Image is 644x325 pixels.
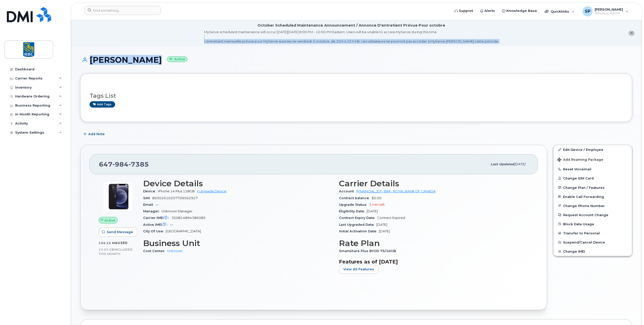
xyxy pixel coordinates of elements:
[103,181,133,212] img: image20231002-3703462-trllhy.jpeg
[356,189,436,193] a: [FINANCIAL_ID] - Bell - ROYAL BANK OF CANADA
[104,218,115,223] span: Active
[90,93,623,99] h3: Tags List
[339,223,376,227] span: Last Upgraded Date
[80,55,632,64] h1: [PERSON_NAME]
[143,239,333,248] h3: Business Unit
[377,216,405,220] span: Contract Expired
[128,160,149,168] span: 7385
[156,203,159,207] span: —
[339,216,377,220] span: Contract Expiry Date
[143,196,152,200] span: SIM
[99,160,149,168] span: 647
[553,229,632,238] button: Transfer to Personal
[369,203,385,207] span: 3 mth left
[339,229,379,233] span: Initial Activation Date
[339,196,372,200] span: Contract balance
[143,216,171,220] span: Carrier IMEI
[107,230,133,234] span: Send Message
[143,229,166,233] span: City Of Use
[553,145,632,154] a: Edit Device / Employee
[197,189,226,193] a: + Upgrade Device
[372,196,381,200] span: $0.00
[563,240,605,244] span: Suspend/Cancel Device
[553,165,632,174] button: Reset Voicemail
[143,189,158,193] span: Device
[339,203,369,207] span: Upgrade Status
[171,216,206,220] span: 350814894386085
[343,267,374,272] span: View All Features
[257,23,445,28] div: October Scheduled Maintenance Announcement / Annonce D'entretient Prévue Pour octobre
[170,223,173,227] span: —
[339,265,378,274] button: View All Features
[376,223,387,227] span: [DATE]
[339,249,399,253] span: Smartshare Plus BYOD 75/10GB
[152,196,198,200] span: 89302610207709562927
[367,209,378,213] span: [DATE]
[339,179,529,188] h3: Carrier Details
[339,209,367,213] span: Eligibility Date
[99,248,133,256] span: included this month
[339,189,356,193] span: Account
[339,239,529,248] h3: Rate Plan
[204,30,499,44] div: MyServe scheduled maintenance will occur [DATE][DATE] 8:00 PM - 10:00 PM Eastern. Users will be u...
[514,162,525,166] span: [DATE]
[158,189,195,193] span: iPhone 14 Plus 128GB
[553,238,632,247] button: Suspend/Cancel Device
[491,162,514,166] span: Last updated
[118,241,128,245] span: used
[88,132,105,136] span: Add Note
[553,154,632,165] button: Add Roaming Package
[563,195,604,198] span: Enable Call Forwarding
[143,223,170,227] span: Active IMEI
[143,203,156,207] span: Email
[553,192,632,201] button: Enable Call Forwarding
[553,247,632,256] button: Change IMEI
[339,259,529,265] h3: Features as of [DATE]
[99,228,137,237] button: Send Message
[143,249,167,253] span: Cost Center
[90,101,115,108] a: Add tags
[80,130,109,139] button: Add Note
[557,158,603,162] span: Add Roaming Package
[166,229,201,233] span: [GEOGRAPHIC_DATA]
[553,174,632,183] button: Change SIM Card
[553,210,632,219] button: Request Account Change
[99,248,114,251] span: 10.00 GB
[167,249,183,253] a: Unknown
[143,179,333,188] h3: Device Details
[167,56,187,62] small: Active
[99,241,118,245] span: 132.12 MB
[113,160,128,168] span: 984
[553,183,632,192] button: Change Plan / Features
[162,209,192,213] span: Unknown Manager
[553,219,632,229] button: Block Data Usage
[628,31,635,36] button: close notification
[143,209,162,213] span: Manager
[563,186,605,189] span: Change Plan / Features
[379,229,390,233] span: [DATE]
[553,201,632,210] button: Change Phone Number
